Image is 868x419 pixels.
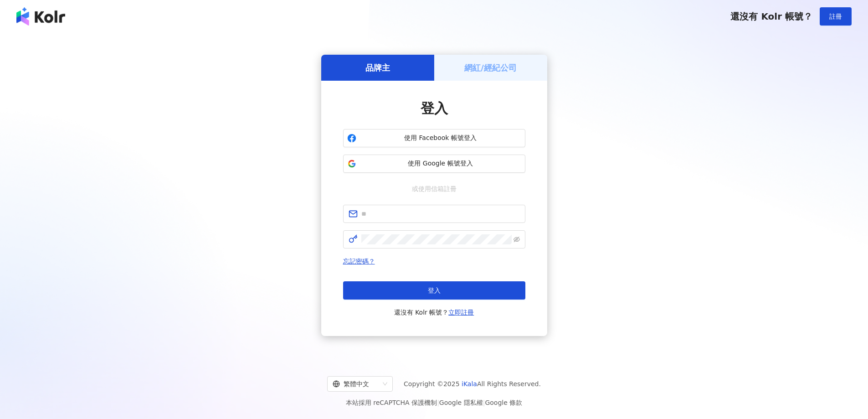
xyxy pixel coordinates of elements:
[394,307,474,318] span: 還沒有 Kolr 帳號？
[343,155,525,173] button: 使用 Google 帳號登入
[360,159,521,168] span: 使用 Google 帳號登入
[437,399,439,406] span: |
[343,258,375,265] a: 忘記密碼？
[829,13,842,20] span: 註冊
[16,7,65,26] img: logo
[360,134,521,143] span: 使用 Facebook 帳號登入
[421,100,448,116] span: 登入
[464,62,517,73] h5: 網紅/經紀公司
[439,399,483,406] a: Google 隱私權
[333,377,379,391] div: 繁體中文
[343,281,525,300] button: 登入
[514,236,520,243] span: eye-invisible
[485,399,522,406] a: Google 條款
[462,380,477,388] a: iKala
[343,129,525,147] button: 使用 Facebook 帳號登入
[406,184,463,194] span: 或使用信箱註冊
[346,397,522,408] span: 本站採用 reCAPTCHA 保護機制
[428,287,441,294] span: 登入
[448,309,474,316] a: 立即註冊
[730,11,812,22] span: 還沒有 Kolr 帳號？
[404,378,541,389] span: Copyright © 2025 All Rights Reserved.
[820,7,852,26] button: 註冊
[483,399,485,406] span: |
[365,62,390,73] h5: 品牌主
